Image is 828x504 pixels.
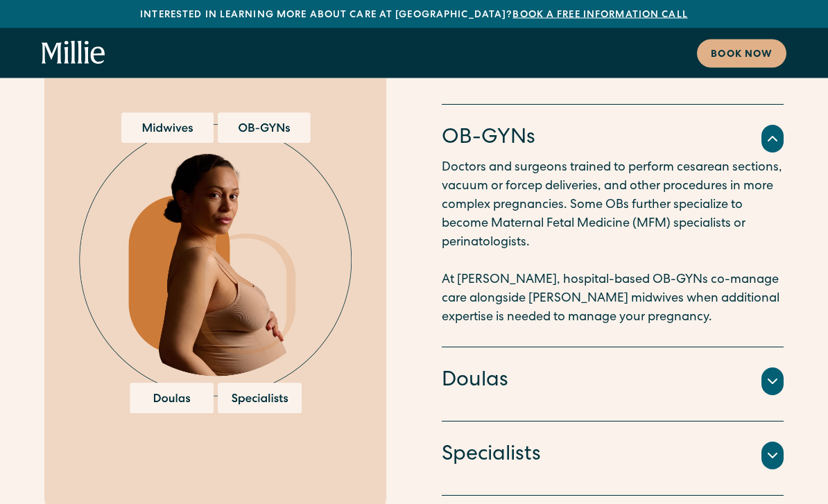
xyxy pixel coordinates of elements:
[711,48,773,62] div: Book now
[79,113,352,414] img: Pregnant woman surrounded by options for maternity care providers, including midwives, OB-GYNs, d...
[512,10,687,20] a: Book a free information call
[42,41,105,66] a: home
[442,125,535,154] h4: OB-GYNs
[442,159,784,328] p: Doctors and surgeons trained to perform cesarean sections, vacuum or forcep deliveries, and other...
[697,40,786,68] a: Book now
[442,442,541,471] h4: Specialists
[442,367,508,397] h4: Doulas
